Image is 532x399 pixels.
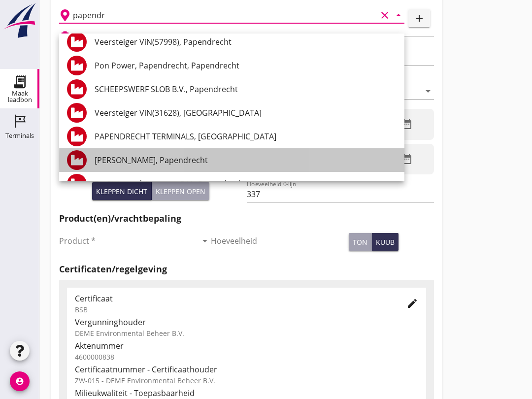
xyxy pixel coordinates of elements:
img: logo-small.a267ee39.svg [2,2,37,39]
div: Certificaat [75,293,391,304]
div: SCHEEPSWERF SLOB B.V., Papendrecht [95,83,397,95]
h2: Certificaten/regelgeving [59,263,434,276]
div: DEME Environmental Beheer B.V. [75,328,418,338]
i: account_circle [10,371,30,391]
h2: Beladen vaartuig [75,32,125,40]
input: Hoeveelheid 0-lijn [247,186,434,202]
button: ton [349,233,372,251]
div: Terminals [5,133,34,139]
button: Kleppen open [152,182,209,200]
div: Veersteiger ViN(57998), Papendrecht [95,36,397,48]
h2: Product(en)/vrachtbepaling [59,212,434,225]
div: Vergunninghouder [75,316,418,328]
div: Milieukwaliteit - Toepasbaarheid [75,387,418,399]
div: [PERSON_NAME], Papendrecht [95,154,397,166]
div: Pon Power, Papendrecht, Papendrecht [95,60,397,71]
input: Losplaats [73,7,377,23]
i: arrow_drop_down [393,9,404,21]
div: PAPENDRECHT TERMINALS, [GEOGRAPHIC_DATA] [95,131,397,142]
div: kuub [376,237,395,247]
i: date_range [401,153,413,165]
div: Kleppen open [156,186,205,197]
div: Kleppen dicht [96,186,147,197]
div: 4600000838 [75,352,418,362]
div: De Rivierendriesprong B.V., Papendrecht [95,178,397,190]
i: clear [379,9,391,21]
i: date_range [401,118,413,130]
input: Hoeveelheid [211,233,349,249]
div: BSB [75,304,391,315]
div: Certificaatnummer - Certificaathouder [75,364,418,375]
i: arrow_drop_down [199,235,211,247]
i: add [413,12,425,24]
button: kuub [372,233,399,251]
div: Aktenummer [75,340,418,352]
div: Veersteiger ViN(31628), [GEOGRAPHIC_DATA] [95,107,397,119]
i: arrow_drop_down [422,85,434,97]
div: ZW-015 - DEME Environmental Beheer B.V. [75,375,418,386]
div: ton [353,237,367,247]
i: edit [406,298,418,309]
button: Kleppen dicht [92,182,152,200]
input: Product * [59,233,197,249]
